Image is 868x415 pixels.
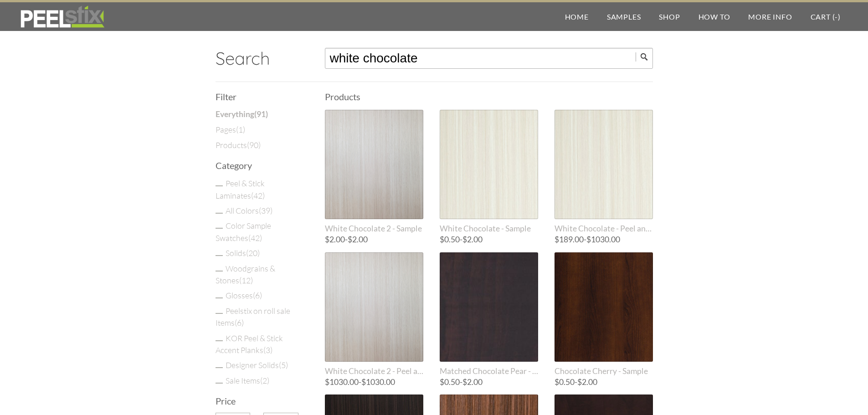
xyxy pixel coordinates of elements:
[226,205,272,215] a: All Colors
[226,290,262,300] a: Glosses
[216,306,290,328] a: Peelstix on roll sale Items
[555,378,653,386] span: -
[279,360,288,370] span: ( )
[555,110,653,233] a: White Chocolate - Peel and Stick
[636,52,653,61] input: Submit
[253,190,262,200] span: 42
[555,366,653,376] span: Chocolate Cherry - Sample
[216,108,268,120] a: Everything(91)
[555,224,653,233] span: White Chocolate - Peel and Stick
[251,190,265,200] span: ( )
[235,318,244,328] span: ( )
[253,290,262,300] span: ( )
[739,2,801,31] a: More Info
[216,383,223,384] input: Sale Items(2)
[254,109,268,119] span: ( )
[226,248,260,258] a: Solids
[598,2,650,31] a: Samples
[586,235,620,244] span: $1030.00
[440,377,460,387] span: $0.50
[216,48,303,69] h2: Search
[440,224,538,233] span: White Chocolate - Sample
[325,224,423,233] span: White Chocolate 2 - Sample
[440,110,538,233] a: White Chocolate - Sample
[216,340,223,341] input: KOR Peel & Stick Accent Planks(3)
[216,271,223,272] input: Woodgrains & Stones(12)
[238,124,243,134] span: 1
[325,377,359,387] span: $1030.00
[650,2,689,31] a: Shop
[226,375,269,385] a: Sale Items
[216,228,223,229] input: Color Sample Swatches(42)
[241,275,251,285] span: 12
[555,252,653,376] a: Chocolate Cherry - Sample
[555,377,575,387] span: $0.50
[325,92,653,101] h3: Products
[556,2,598,31] a: Home
[260,375,269,385] span: ( )
[251,233,260,243] span: 42
[440,236,538,244] span: -
[248,248,257,258] span: 20
[216,367,223,368] input: Designer Solids(5)
[281,360,286,370] span: 5
[325,378,423,386] span: -
[249,140,258,150] span: 90
[325,366,423,376] span: White Chocolate 2 - Peel and Stick
[440,366,538,376] span: Matched Chocolate Pear - Sample
[325,252,423,376] a: White Chocolate 2 - Peel and Stick
[325,236,423,244] span: -
[835,12,838,21] span: -
[236,124,245,134] span: ( )
[462,377,483,387] span: $2.00
[216,178,265,200] a: Peel & Stick Laminates
[257,109,266,119] span: 91
[216,263,275,285] a: Woodgrains & Stones
[555,235,584,244] span: $189.00
[440,235,460,244] span: $0.50
[555,236,653,244] span: -
[247,140,261,150] span: ( )
[246,248,260,258] span: ( )
[216,255,223,256] input: Solids(20)
[216,297,223,298] input: Glosses(6)
[263,345,272,355] span: ( )
[361,377,395,387] span: $1030.00
[801,2,850,31] a: Cart (-)
[348,235,368,244] span: $2.00
[266,345,270,355] span: 3
[239,275,253,285] span: ( )
[216,213,223,214] input: All Colors(39)
[216,333,283,355] a: KOR Peel & Stick Accent Planks
[255,290,260,300] span: 6
[248,233,262,243] span: ( )
[440,378,538,386] span: -
[216,185,223,186] input: Peel & Stick Laminates(42)
[216,139,261,151] a: Products(90)
[216,123,245,135] a: Pages(1)
[440,252,538,376] a: Matched Chocolate Pear - Sample
[216,220,271,242] a: Color Sample Swatches
[216,396,303,405] h3: Price
[262,375,267,385] span: 2
[259,205,272,215] span: ( )
[237,318,241,328] span: 6
[462,235,483,244] span: $2.00
[216,313,223,314] input: Peelstix on roll sale Items(6)
[577,377,597,387] span: $2.00
[689,2,740,31] a: How To
[325,235,345,244] span: $2.00
[216,161,303,170] h3: Category
[216,92,303,101] h3: Filter
[325,110,423,233] a: White Chocolate 2 - Sample
[226,360,288,370] a: Designer Solids
[18,5,106,28] img: REFACE SUPPLIES
[261,205,270,215] span: 39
